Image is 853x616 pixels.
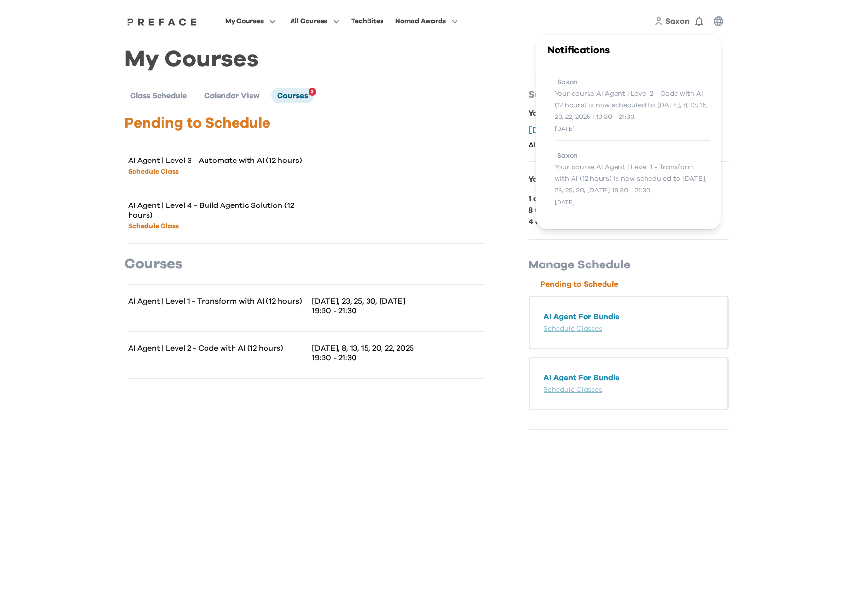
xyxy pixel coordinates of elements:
[312,343,484,353] p: [DATE], 8, 13, 15, 20, 22, 2025
[312,296,484,306] p: [DATE], 23, 25, 30, [DATE]
[130,92,187,100] span: Class Schedule
[392,15,461,28] button: Nomad Awards
[555,161,710,196] span: Your course AI Agent | Level 1 - Transform with AI (12 hours) is now scheduled to [DATE], 23, 25,...
[204,92,260,100] span: Calendar View
[555,123,710,134] div: [DATE]
[222,15,279,28] button: My Courses
[547,45,610,55] span: Notifications
[124,255,488,273] p: Courses
[557,150,578,161] span: Saxon
[544,311,714,323] p: AI Agent For Bundle
[277,92,308,100] span: Courses
[128,223,179,230] a: Schedule Class
[287,15,342,28] button: All Courses
[128,343,306,353] p: AI Agent | Level 2 - Code with AI (12 hours)
[312,353,484,363] p: 19:30 - 21:30
[557,76,578,88] span: Saxon
[128,168,179,175] a: Schedule Class
[544,372,714,383] p: AI Agent For Bundle
[529,257,729,273] p: Manage Schedule
[128,201,306,220] p: AI Agent | Level 4 - Build Agentic Solution (12 hours)
[128,156,306,165] p: AI Agent | Level 3 - Automate with AI (12 hours)
[395,15,446,27] span: Nomad Awards
[124,115,488,132] p: Pending to Schedule
[351,15,383,27] div: TechBites
[544,325,602,332] a: Schedule Classes
[312,306,484,316] p: 19:30 - 21:30
[555,196,710,208] div: [DATE]
[665,17,690,25] span: Saxon
[544,386,602,393] a: Schedule Classes
[128,296,306,306] p: AI Agent | Level 1 - Transform with AI (12 hours)
[555,88,710,123] span: Your course AI Agent | Level 2 - Code with AI (12 hours) is now scheduled to [DATE], 8, 13, 15, 2...
[124,54,729,65] h1: My Courses
[225,15,264,27] span: My Courses
[311,86,313,98] span: 2
[125,18,199,26] img: Preface Logo
[665,15,690,27] a: Saxon
[290,15,327,27] span: All Courses
[540,279,729,290] p: Pending to Schedule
